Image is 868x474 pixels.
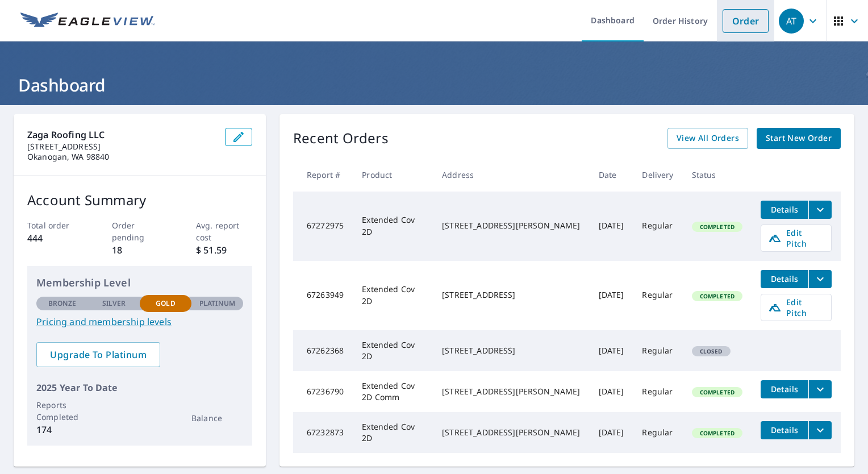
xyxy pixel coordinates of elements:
span: Details [767,273,802,284]
td: 67236790 [293,371,353,412]
a: Pricing and membership levels [36,315,243,329]
button: filesDropdownBtn-67236790 [808,380,832,398]
p: Reports Completed [36,399,88,423]
td: 67263949 [293,261,353,330]
p: Gold [156,298,175,309]
th: Address [433,158,589,192]
p: Recent Orders [293,128,389,149]
h1: Dashboard [14,73,854,97]
a: Upgrade To Platinum [36,342,160,367]
p: Silver [102,298,126,309]
span: Completed [693,429,741,437]
th: Delivery [633,158,682,192]
td: 67232873 [293,412,353,453]
td: [DATE] [590,261,633,330]
span: Edit Pitch [768,227,824,249]
th: Product [353,158,433,192]
td: Regular [633,261,682,330]
img: EV Logo [20,13,155,30]
a: Start New Order [757,128,841,149]
p: Platinum [199,298,235,309]
button: filesDropdownBtn-67232873 [808,421,832,439]
button: detailsBtn-67236790 [761,380,808,398]
p: Avg. report cost [196,219,252,243]
td: Extended Cov 2D [353,330,433,371]
span: Upgrade To Platinum [45,348,151,361]
p: Balance [191,412,243,424]
p: 18 [112,243,168,257]
p: Account Summary [27,190,252,210]
td: Regular [633,330,682,371]
p: Membership Level [36,275,243,290]
td: 67262368 [293,330,353,371]
button: detailsBtn-67263949 [761,270,808,288]
span: Edit Pitch [768,297,824,318]
td: [DATE] [590,192,633,261]
p: Okanogan, WA 98840 [27,152,216,162]
td: [DATE] [590,330,633,371]
td: [DATE] [590,412,633,453]
p: Total order [27,219,84,231]
button: filesDropdownBtn-67272975 [808,201,832,219]
a: Order [723,9,769,33]
span: Completed [693,388,741,396]
a: View All Orders [667,128,748,149]
div: [STREET_ADDRESS] [442,345,580,356]
div: [STREET_ADDRESS] [442,289,580,301]
td: [DATE] [590,371,633,412]
p: 174 [36,423,88,436]
span: Completed [693,292,741,300]
span: Details [767,425,802,435]
span: Completed [693,223,741,231]
div: [STREET_ADDRESS][PERSON_NAME] [442,386,580,397]
p: 2025 Year To Date [36,381,243,394]
p: $ 51.59 [196,243,252,257]
p: 444 [27,231,84,245]
td: Extended Cov 2D [353,261,433,330]
th: Status [683,158,752,192]
td: Regular [633,371,682,412]
div: [STREET_ADDRESS][PERSON_NAME] [442,427,580,438]
div: AT [779,9,804,34]
span: Start New Order [766,131,832,145]
td: Regular [633,412,682,453]
div: [STREET_ADDRESS][PERSON_NAME] [442,220,580,231]
td: Regular [633,192,682,261]
p: Zaga Roofing LLC [27,128,216,142]
button: detailsBtn-67272975 [761,201,808,219]
p: Order pending [112,219,168,243]
td: Extended Cov 2D Comm [353,371,433,412]
span: Details [767,204,802,215]
th: Date [590,158,633,192]
span: Details [767,384,802,394]
th: Report # [293,158,353,192]
span: Closed [693,347,729,355]
button: filesDropdownBtn-67263949 [808,270,832,288]
p: Bronze [48,298,77,309]
button: detailsBtn-67232873 [761,421,808,439]
p: [STREET_ADDRESS] [27,142,216,152]
td: 67272975 [293,192,353,261]
span: View All Orders [677,131,739,145]
td: Extended Cov 2D [353,192,433,261]
td: Extended Cov 2D [353,412,433,453]
a: Edit Pitch [761,224,832,252]
a: Edit Pitch [761,294,832,321]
